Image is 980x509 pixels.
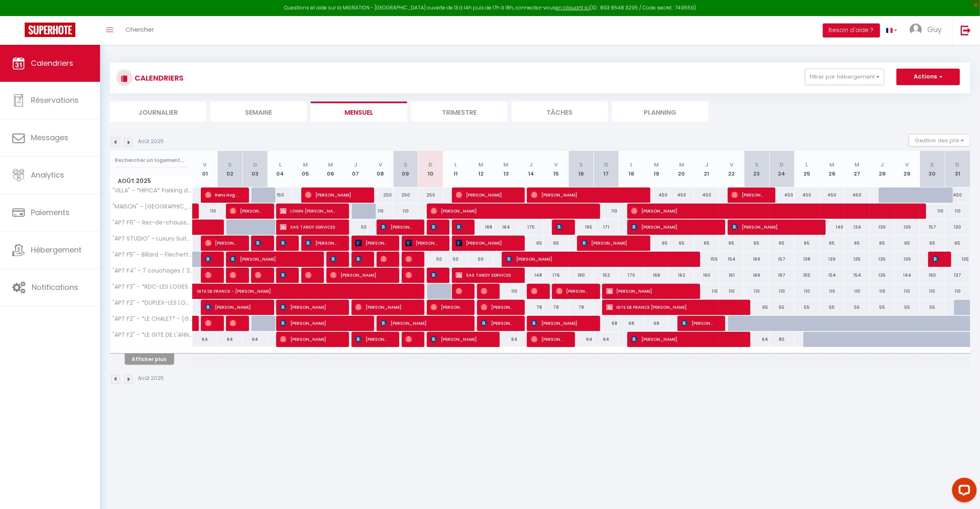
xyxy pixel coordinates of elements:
div: 180 [569,268,594,283]
span: [PERSON_NAME] [481,299,514,315]
span: [PERSON_NAME] [280,235,288,251]
div: 110 [393,204,418,219]
span: "APT F3" - *RDC-LES LOGES DE VERO REZ-DE-CHAUSSEE -* / Classé 3 étoiles *** / 2 CHAMBRES / 5 couc... [112,284,194,290]
span: [PERSON_NAME] [405,331,414,347]
span: Paiements [31,207,70,217]
span: "APT F2" - *LE GITE DE L'ANNEAU* - VERDUN CENTRE - Hypnotisant - Immersion garantie ! - 1 chambre [112,332,194,338]
div: 134 [845,220,870,235]
div: 148 [519,268,544,283]
li: Journalier [110,102,206,122]
div: 157 [920,220,945,235]
div: 137 [945,268,970,283]
abbr: M [503,161,508,169]
span: [PERSON_NAME] [431,267,439,283]
span: [PERSON_NAME] [631,219,715,235]
span: [PERSON_NAME] [631,331,740,347]
abbr: D [780,161,784,169]
div: 170 [619,268,644,283]
div: 64 [217,332,242,347]
abbr: S [404,161,407,169]
div: 110 [895,284,920,299]
div: 250 [368,187,393,203]
th: 04 [268,151,293,187]
div: 65 [694,236,719,251]
div: 153 [594,268,619,283]
abbr: M [478,161,483,169]
div: 154 [845,268,870,283]
div: 162 [669,268,694,283]
span: [PERSON_NAME] Caringi [230,315,238,331]
span: "APT F6" - Rez-de-chaussée - 5 couchages / 4 chambres - Billard - Fléchette - Spacieux - LITERIE ... [112,220,194,226]
abbr: M [854,161,859,169]
div: 130 [870,220,895,235]
div: 78 [569,300,594,315]
div: 65 [544,236,569,251]
a: en cliquant ici [556,4,590,11]
img: logout [961,25,971,35]
div: 80 [769,332,794,347]
div: 157 [769,252,794,267]
span: Calendriers [31,58,73,68]
div: 195 [569,220,594,235]
th: 27 [845,151,870,187]
abbr: L [630,161,633,169]
div: 110 [870,284,895,299]
div: 65 [744,236,769,251]
li: Tâches [512,102,608,122]
span: [PERSON_NAME] [932,251,940,267]
span: Notifications [32,282,78,292]
div: 64 [569,332,594,347]
button: Actions [896,69,960,85]
input: Rechercher un logement... [115,153,188,168]
div: 110 [719,284,744,299]
div: 65 [870,236,895,251]
div: 135 [945,252,970,267]
span: "APT F2" - *LE CHALET* - [GEOGRAPHIC_DATA] - Ambiance chaleureuse garantie ! - 1 chambre [112,316,194,322]
th: 31 [945,151,970,187]
abbr: V [379,161,382,169]
span: [PERSON_NAME] [380,315,464,331]
div: 161 [719,268,744,283]
span: "APT F4" - 7 couchages / 3 chambres - Billard - Fléchette - Terrain exterieur 800m² / Barbecue [112,268,194,274]
div: 55 [794,300,819,315]
th: 03 [242,151,268,187]
div: 110 [794,284,819,299]
abbr: M [303,161,308,169]
div: 110 [493,284,519,299]
div: 65 [669,236,694,251]
div: 450 [945,187,970,203]
span: [PERSON_NAME] [431,203,589,219]
span: Rens Hogeweg [205,187,238,203]
div: 110 [193,204,218,219]
span: [PERSON_NAME] [255,235,263,251]
th: 28 [870,151,895,187]
img: Super Booking [25,23,75,37]
div: 110 [920,204,945,219]
th: 14 [519,151,544,187]
span: [PERSON_NAME] [431,299,464,315]
span: [PERSON_NAME] [205,235,238,251]
th: 30 [920,151,945,187]
abbr: L [454,161,457,169]
div: 110 [945,284,970,299]
div: 154 [719,252,744,267]
div: 250 [393,187,418,203]
span: [PERSON_NAME] [330,267,389,283]
span: [PERSON_NAME] [456,283,464,299]
div: 50 [418,252,443,267]
div: 139 [819,252,845,267]
div: 50 [443,252,468,267]
div: 169 [744,268,769,283]
button: Besoin d'aide ? [823,23,880,37]
div: 169 [744,252,769,267]
div: 110 [744,284,769,299]
span: Analytics [31,170,64,180]
div: 155 [694,252,719,267]
span: [PERSON_NAME] [255,267,263,283]
div: 50 [468,252,493,267]
div: 160 [920,268,945,283]
span: Messages [31,132,68,143]
div: 110 [945,204,970,219]
th: 19 [644,151,669,187]
th: 09 [393,151,418,187]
